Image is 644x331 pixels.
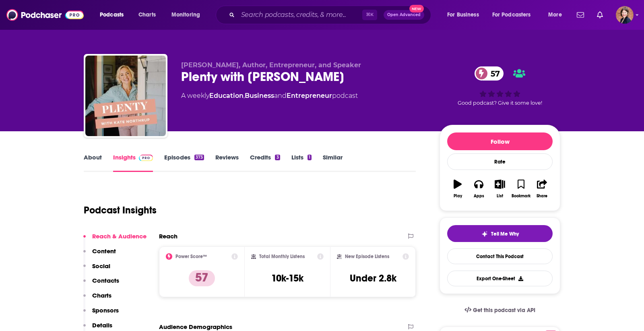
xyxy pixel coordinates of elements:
button: Open AdvancedNew [384,10,424,20]
a: Credits3 [250,153,280,172]
img: Plenty with Kate Northrup [85,56,166,136]
span: New [409,5,424,12]
a: Episodes373 [164,153,204,172]
div: Rate [447,153,553,170]
div: Apps [474,194,484,199]
a: 57 [475,66,504,81]
span: , [244,92,245,99]
h2: Total Monthly Listens [259,254,305,259]
button: open menu [487,8,543,21]
p: 57 [189,270,215,286]
a: Business [245,92,274,99]
a: Contact This Podcast [447,248,553,264]
span: Monitoring [171,9,200,21]
button: Social [83,262,110,277]
span: Podcasts [100,9,124,21]
button: Play [447,174,468,203]
button: List [489,174,510,203]
p: Contacts [92,277,119,284]
button: Share [532,174,553,203]
span: [PERSON_NAME], Author, Entrepreneur, and Speaker [181,61,361,69]
button: Follow [447,132,553,150]
a: Reviews [215,153,239,172]
button: Show profile menu [616,6,634,24]
h3: Under 2.8k [350,272,396,284]
button: Content [83,247,116,262]
a: Education [209,92,244,99]
div: Search podcasts, credits, & more... [223,6,439,24]
button: open menu [442,8,489,21]
button: Contacts [83,277,119,292]
span: 57 [483,66,504,81]
button: Reach & Audience [83,232,147,247]
p: Details [92,321,112,329]
a: Entrepreneur [287,92,332,99]
span: and [274,92,287,99]
button: open menu [543,8,572,21]
a: Show notifications dropdown [574,8,587,22]
a: Lists1 [291,153,312,172]
p: Reach & Audience [92,232,147,240]
button: open menu [94,8,134,21]
span: ⌘ K [362,10,377,20]
img: tell me why sparkle [481,231,488,237]
button: open menu [166,8,211,21]
h1: Podcast Insights [84,204,157,216]
h2: Power Score™ [175,254,207,259]
div: Share [537,194,547,199]
div: 57Good podcast? Give it some love! [440,61,560,111]
h2: New Episode Listens [345,254,389,259]
span: Open Advanced [387,13,421,17]
a: InsightsPodchaser Pro [113,153,153,172]
span: Charts [138,9,156,21]
div: A weekly podcast [181,91,358,101]
span: Logged in as alafair66639 [616,6,634,24]
span: Good podcast? Give it some love! [458,100,542,106]
span: For Business [447,9,479,21]
button: Apps [468,174,489,203]
p: Content [92,247,116,255]
p: Charts [92,292,111,299]
h3: 10k-15k [271,272,303,284]
span: Tell Me Why [491,231,519,237]
div: 1 [308,155,312,160]
div: 373 [194,155,204,160]
div: 3 [275,155,280,160]
p: Sponsors [92,306,119,314]
div: List [497,194,503,199]
span: For Podcasters [492,9,531,21]
h2: Audience Demographics [159,323,232,331]
button: tell me why sparkleTell Me Why [447,225,553,242]
a: Similar [323,153,343,172]
span: Get this podcast via API [473,307,535,314]
img: User Profile [616,6,634,24]
p: Social [92,262,110,270]
button: Sponsors [83,306,119,321]
div: Play [454,194,462,199]
span: More [548,9,562,21]
input: Search podcasts, credits, & more... [238,8,362,21]
div: Bookmark [512,194,530,199]
img: Podchaser - Follow, Share and Rate Podcasts [6,7,84,23]
button: Charts [83,292,111,306]
a: About [84,153,102,172]
a: Show notifications dropdown [594,8,606,22]
a: Charts [133,8,161,21]
img: Podchaser Pro [139,155,153,161]
button: Export One-Sheet [447,271,553,286]
h2: Reach [159,232,178,240]
button: Bookmark [510,174,531,203]
a: Get this podcast via API [458,300,542,320]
